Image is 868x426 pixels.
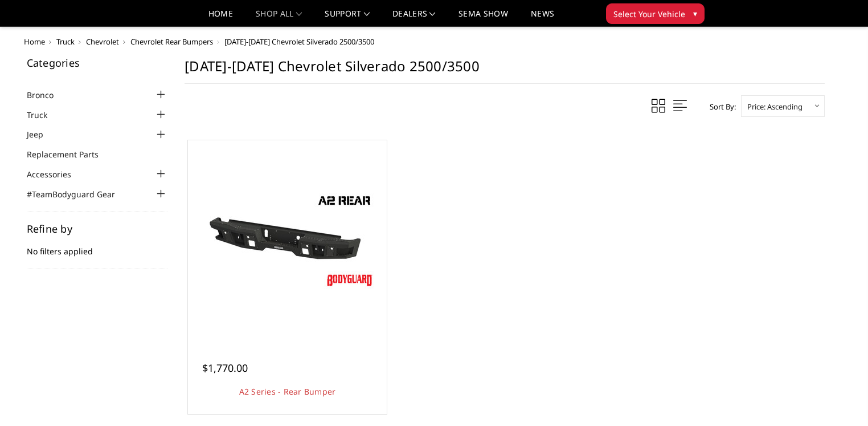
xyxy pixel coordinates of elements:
[606,3,705,24] button: Select Your Vehicle
[185,58,825,84] h1: [DATE]-[DATE] Chevrolet Silverado 2500/3500
[703,98,736,115] label: Sort By:
[202,361,248,375] span: $1,770.00
[239,386,336,397] a: A2 Series - Rear Bumper
[27,148,113,160] a: Replacement Parts
[27,109,62,121] a: Truck
[208,10,233,26] a: Home
[256,10,302,26] a: shop all
[24,36,45,47] a: Home
[27,58,168,68] h5: Categories
[27,128,58,140] a: Jeep
[458,10,508,26] a: SEMA Show
[27,188,129,200] a: #TeamBodyguard Gear
[224,36,374,47] span: [DATE]-[DATE] Chevrolet Silverado 2500/3500
[27,168,85,180] a: Accessories
[130,36,213,47] a: Chevrolet Rear Bumpers
[86,36,119,47] a: Chevrolet
[531,10,554,26] a: News
[392,10,436,26] a: Dealers
[693,7,697,19] span: ▾
[27,89,68,101] a: Bronco
[56,36,75,47] a: Truck
[325,10,370,26] a: Support
[613,8,685,20] span: Select Your Vehicle
[27,224,168,269] div: No filters applied
[27,224,168,234] h5: Refine by
[191,143,384,337] a: A2 Series - Rear Bumper A2 Series - Rear Bumper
